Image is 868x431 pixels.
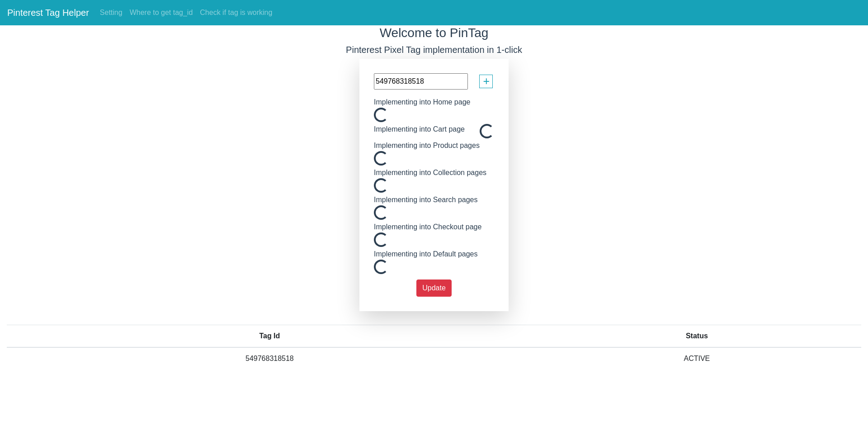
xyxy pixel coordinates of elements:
a: Check if tag is working [196,4,276,22]
th: Status [533,325,861,347]
div: Implementing into Collection pages [367,167,493,178]
a: Pinterest Tag Helper [7,4,89,22]
td: 549768318518 [7,347,533,369]
span: + [483,73,490,90]
div: Implementing into Cart page [367,124,472,140]
div: Implementing into Default pages [367,249,484,260]
a: Where to get tag_id [126,4,197,22]
th: Tag Id [7,325,533,347]
div: Implementing into Home page [367,97,477,108]
div: Implementing into Checkout page [367,222,488,232]
a: Setting [96,4,126,22]
div: Implementing into Product pages [367,140,486,151]
span: Update [422,284,446,292]
td: ACTIVE [533,347,861,369]
button: Update [416,279,452,297]
div: Implementing into Search pages [367,194,484,205]
input: paste your tag id here [374,73,468,90]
